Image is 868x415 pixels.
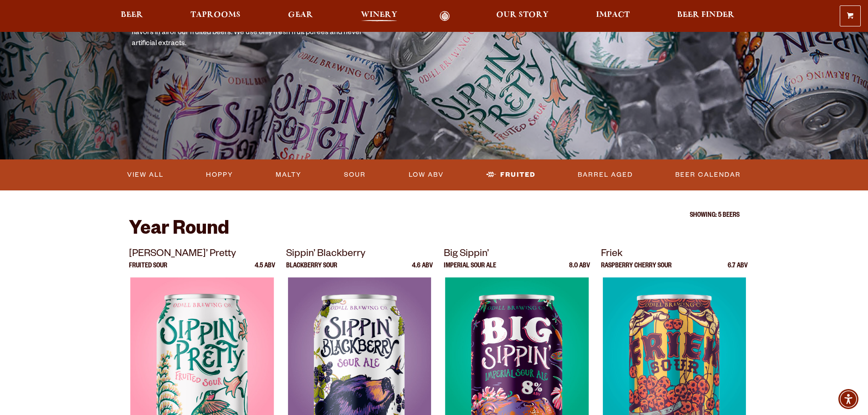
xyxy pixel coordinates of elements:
[129,220,740,241] h2: Year Round
[202,164,237,185] a: Hoppy
[490,11,555,21] a: Our Story
[601,263,672,277] p: Raspberry Cherry Sour
[728,263,748,277] p: 6.7 ABV
[272,164,305,185] a: Malty
[340,164,370,185] a: Sour
[123,164,167,185] a: View All
[129,263,167,277] p: Fruited Sour
[596,11,630,19] span: Impact
[286,246,433,263] p: Sippin’ Blackberry
[286,263,337,277] p: Blackberry Sour
[483,164,539,185] a: Fruited
[185,11,247,21] a: Taprooms
[677,11,734,19] span: Beer Finder
[672,164,745,185] a: Beer Calendar
[129,246,276,263] p: [PERSON_NAME]’ Pretty
[671,11,740,21] a: Beer Finder
[574,164,637,185] a: Barrel Aged
[282,11,319,21] a: Gear
[601,246,748,263] p: Friek
[115,11,149,21] a: Beer
[444,263,496,277] p: Imperial Sour Ale
[405,164,447,185] a: Low ABV
[355,11,403,21] a: Winery
[496,11,549,19] span: Our Story
[838,389,858,409] div: Accessibility Menu
[428,11,462,21] a: Odell Home
[129,212,740,220] p: Showing: 5 Beers
[132,17,365,50] p: Peaches, Mangos, Grapefruit and so much more. Explore the myriad flavors in all of our fruited be...
[590,11,636,21] a: Impact
[288,11,313,19] span: Gear
[444,246,591,263] p: Big Sippin’
[190,11,241,19] span: Taprooms
[412,263,433,277] p: 4.6 ABV
[569,263,590,277] p: 8.0 ABV
[121,11,143,19] span: Beer
[255,263,275,277] p: 4.5 ABV
[361,11,397,19] span: Winery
